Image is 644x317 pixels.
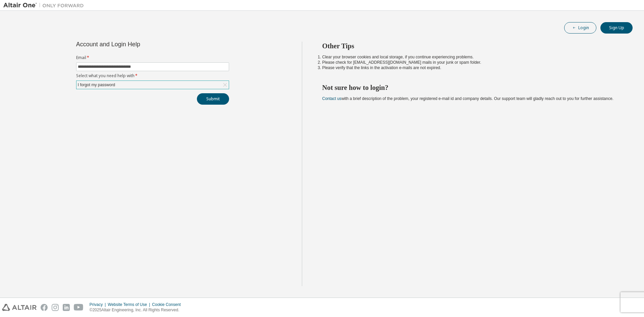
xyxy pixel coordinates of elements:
div: Privacy [90,302,108,307]
li: Clear your browser cookies and local storage, if you continue experiencing problems. [322,54,621,60]
button: Sign Up [600,22,633,34]
p: © 2025 Altair Engineering, Inc. All Rights Reserved. [90,307,185,313]
button: Login [564,22,596,34]
a: Contact us [322,96,341,101]
img: altair_logo.svg [2,304,37,311]
h2: Not sure how to login? [322,83,621,92]
img: instagram.svg [52,304,59,311]
div: Cookie Consent [152,302,184,307]
span: with a brief description of the problem, your registered e-mail id and company details. Our suppo... [322,96,613,101]
img: linkedin.svg [63,304,70,311]
img: Altair One [3,2,87,9]
button: Submit [197,93,229,105]
li: Please verify that the links in the activation e-mails are not expired. [322,65,621,70]
img: youtube.svg [74,304,84,311]
label: Email [76,55,229,60]
div: I forgot my password [77,81,116,89]
li: Please check for [EMAIL_ADDRESS][DOMAIN_NAME] mails in your junk or spam folder. [322,60,621,65]
div: Account and Login Help [76,42,199,47]
label: Select what you need help with [76,73,229,78]
div: I forgot my password [76,81,229,89]
img: facebook.svg [41,304,48,311]
h2: Other Tips [322,42,621,50]
div: Website Terms of Use [108,302,152,307]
